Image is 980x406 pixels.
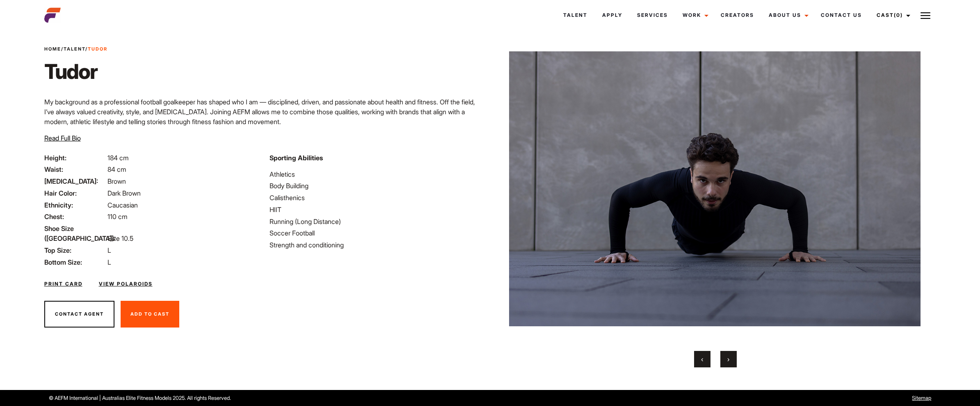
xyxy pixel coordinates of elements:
button: Add To Cast [121,301,179,328]
span: (0) [894,12,903,18]
span: Size 10.5 [107,234,133,242]
img: cropped-aefm-brand-fav-22-square.png [44,7,61,23]
a: Creators [713,4,761,26]
a: View Polaroids [99,280,153,288]
a: Home [44,46,61,52]
span: / / [44,46,107,53]
a: Contact Us [813,4,869,26]
a: Sitemap [912,395,931,401]
span: Ethnicity: [44,200,106,210]
p: My background as a professional football goalkeeper has shaped who I am — disciplined, driven, an... [44,97,485,127]
span: Previous [701,355,703,363]
img: Burger icon [921,11,930,21]
li: Body Building [270,181,485,191]
span: Height: [44,153,106,163]
span: Add To Cast [130,311,169,317]
span: Next [727,355,729,363]
strong: Tudor [88,46,107,52]
li: HIIT [270,205,485,215]
a: Talent [64,46,85,52]
li: Soccer Football [270,228,485,238]
span: 184 cm [107,154,129,162]
strong: Sporting Abilities [270,154,323,162]
span: 110 cm [107,212,128,221]
li: Calisthenics [270,193,485,203]
span: Bottom Size: [44,257,106,267]
a: Talent [556,4,595,26]
button: Contact Agent [44,301,114,328]
li: Strength and conditioning [270,240,485,250]
span: Shoe Size ([GEOGRAPHIC_DATA]): [44,224,106,243]
span: Dark Brown [107,189,141,197]
span: L [107,246,111,254]
a: Services [630,4,675,26]
li: Athletics [270,169,485,179]
span: 84 cm [107,165,126,173]
a: Print Card [44,280,82,288]
span: Chest: [44,212,106,221]
h1: Tudor [44,59,107,84]
span: Top Size: [44,245,106,255]
span: Waist: [44,164,106,174]
a: Apply [595,4,630,26]
span: L [107,258,111,266]
a: Work [675,4,713,26]
a: About Us [761,4,813,26]
li: Running (Long Distance) [270,217,485,226]
span: Read Full Bio [44,134,81,142]
a: Cast(0) [869,4,915,26]
span: Caucasian [107,201,138,209]
span: Brown [107,177,126,185]
button: Read Full Bio [44,133,81,143]
span: Hair Color: [44,188,106,198]
span: [MEDICAL_DATA]: [44,176,106,186]
p: © AEFM International | Australias Elite Fitness Models 2025. All rights Reserved. [49,394,560,402]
